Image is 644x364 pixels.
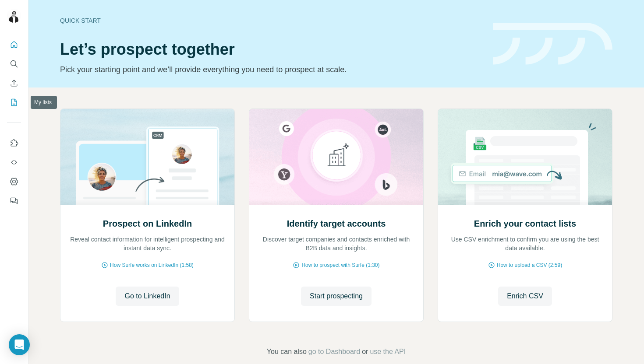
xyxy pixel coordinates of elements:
button: Search [7,56,21,72]
button: Start prospecting [301,287,372,306]
h2: Enrich your contact lists [474,217,576,230]
img: Identify target accounts [249,109,424,205]
button: Use Surfe on LinkedIn [7,135,21,151]
p: Use CSV enrichment to confirm you are using the best data available. [447,235,603,252]
img: Avatar [7,9,21,23]
p: Pick your starting point and we’ll provide everything you need to prospect at scale. [60,63,482,76]
span: How to upload a CSV (2:59) [497,261,562,269]
button: Go to LinkedIn [116,287,179,306]
h2: Prospect on LinkedIn [103,217,192,230]
h2: Identify target accounts [287,217,386,230]
button: go to Dashboard [308,346,360,357]
span: Go to LinkedIn [124,291,170,301]
button: My lists [7,94,21,110]
img: Prospect on LinkedIn [60,109,235,205]
span: How to prospect with Surfe (1:30) [301,261,379,269]
button: Enrich CSV [498,287,552,306]
span: You can also [267,346,307,357]
button: Use Surfe API [7,154,21,170]
button: Dashboard [7,174,21,189]
div: Quick start [60,16,482,25]
div: Open Intercom Messenger [9,334,30,355]
p: Discover target companies and contacts enriched with B2B data and insights. [258,235,414,252]
button: Quick start [7,37,21,52]
p: Reveal contact information for intelligent prospecting and instant data sync. [69,235,226,252]
span: Start prospecting [310,291,363,301]
span: How Surfe works on LinkedIn (1:58) [110,261,194,269]
img: banner [493,23,612,65]
span: or [362,346,368,357]
span: Enrich CSV [507,291,543,301]
button: Feedback [7,193,21,209]
button: Enrich CSV [7,75,21,91]
h1: Let’s prospect together [60,41,482,58]
button: use the API [370,346,406,357]
img: Enrich your contact lists [438,109,612,205]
